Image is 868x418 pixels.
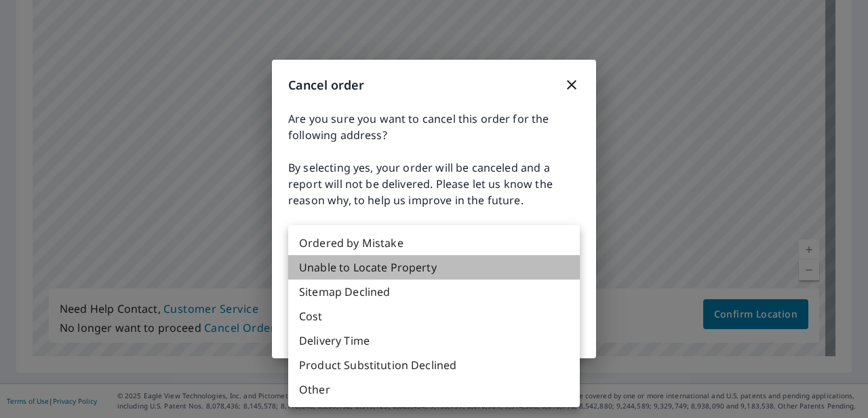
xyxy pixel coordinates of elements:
[288,304,580,328] li: Cost
[288,377,580,402] li: Other
[288,353,580,377] li: Product Substitution Declined
[288,280,580,304] li: Sitemap Declined
[288,255,580,280] li: Unable to Locate Property
[288,231,580,255] li: Ordered by Mistake
[288,328,580,353] li: Delivery Time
